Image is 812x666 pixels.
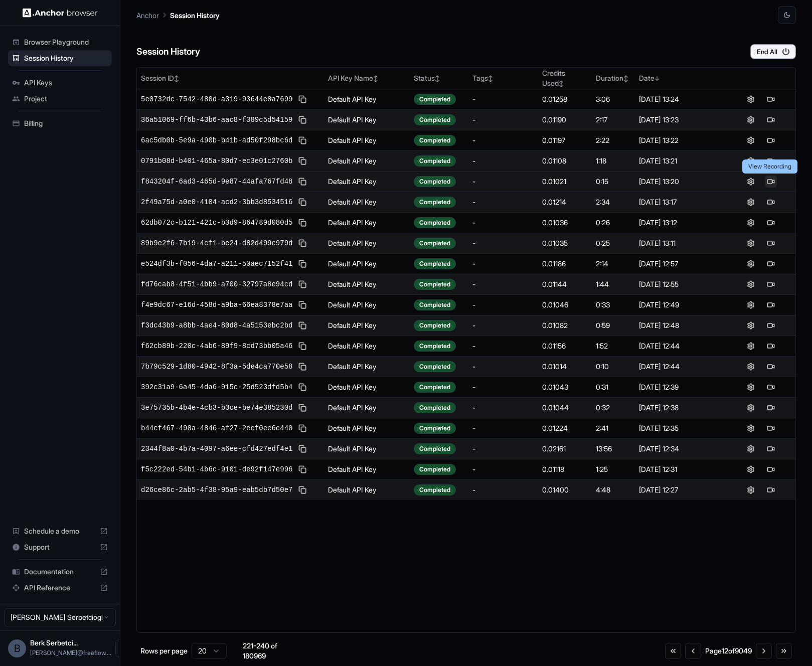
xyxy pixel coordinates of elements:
[8,564,112,580] div: Documentation
[542,423,588,433] div: 0.01224
[324,130,410,151] td: Default API Key
[542,259,588,269] div: 0.01186
[141,341,292,351] span: f62cb89b-220c-4ab6-89f9-8cd73bb05a46
[639,464,722,474] div: [DATE] 12:31
[324,213,410,233] td: Default API Key
[24,78,108,88] span: API Keys
[324,110,410,130] td: Default API Key
[141,279,292,289] span: fd76cab8-4f51-4bb9-a700-32797a8e94cd
[639,485,722,495] div: [DATE] 12:27
[639,341,722,351] div: [DATE] 12:44
[542,279,588,289] div: 0.01144
[596,238,631,248] div: 0:25
[414,155,456,166] div: Completed
[639,135,722,145] div: [DATE] 13:22
[488,75,493,82] span: ↕
[472,197,534,207] div: -
[324,357,410,377] td: Default API Key
[414,217,456,228] div: Completed
[136,10,159,21] p: Anchor
[639,259,722,269] div: [DATE] 12:57
[414,299,456,310] div: Completed
[542,218,588,228] div: 0.01036
[30,649,111,656] span: berk@freeflow.dev
[141,177,292,187] span: f843204f-6ad3-465d-9e87-44afa767fd48
[596,94,631,104] div: 3:06
[472,73,534,83] div: Tags
[414,176,456,187] div: Completed
[639,279,722,289] div: [DATE] 12:55
[639,94,722,104] div: [DATE] 13:24
[24,53,108,63] span: Session History
[472,218,534,228] div: -
[24,526,96,536] span: Schedule a demo
[639,115,722,125] div: [DATE] 13:23
[596,341,631,351] div: 1:52
[414,73,464,83] div: Status
[414,361,456,372] div: Completed
[542,238,588,248] div: 0.01035
[472,177,534,187] div: -
[596,300,631,310] div: 0:33
[705,646,752,656] div: Page 12 of 9049
[639,423,722,433] div: [DATE] 12:35
[639,177,722,187] div: [DATE] 13:20
[542,444,588,454] div: 0.02161
[472,115,534,125] div: -
[324,480,410,501] td: Default API Key
[542,115,588,125] div: 0.01190
[559,80,564,87] span: ↕
[596,177,631,187] div: 0:15
[324,418,410,439] td: Default API Key
[414,382,456,393] div: Completed
[655,75,660,82] span: ↓
[414,135,456,146] div: Completed
[623,75,628,82] span: ↕
[472,382,534,392] div: -
[472,444,534,454] div: -
[639,382,722,392] div: [DATE] 12:39
[141,423,292,433] span: b44cf467-498a-4846-af27-2eef0ec6c440
[639,444,722,454] div: [DATE] 12:34
[472,300,534,310] div: -
[639,403,722,413] div: [DATE] 12:38
[8,639,26,657] div: B
[596,135,631,145] div: 2:22
[472,135,534,145] div: -
[596,382,631,392] div: 0:31
[542,485,588,495] div: 0.01400
[414,238,456,249] div: Completed
[639,197,722,207] div: [DATE] 13:17
[115,639,133,657] button: Open menu
[324,172,410,192] td: Default API Key
[596,464,631,474] div: 1:25
[542,362,588,372] div: 0.01014
[596,320,631,330] div: 0:59
[8,75,112,91] div: API Keys
[742,159,797,174] div: View Recording
[639,362,722,372] div: [DATE] 12:44
[472,259,534,269] div: -
[8,91,112,107] div: Project
[324,459,410,480] td: Default API Key
[24,583,96,593] span: API Reference
[8,523,112,539] div: Schedule a demo
[414,484,456,495] div: Completed
[8,580,112,596] div: API Reference
[435,75,440,82] span: ↕
[141,464,292,474] span: f5c222ed-54b1-4b6c-9101-de92f147e996
[8,115,112,131] div: Billing
[596,423,631,433] div: 2:41
[542,341,588,351] div: 0.01156
[141,382,292,392] span: 392c31a9-6a45-4da6-915c-25d523dfd5b4
[174,75,179,82] span: ↕
[324,89,410,110] td: Default API Key
[542,156,588,166] div: 0.01108
[639,73,722,83] div: Date
[8,50,112,66] div: Session History
[414,114,456,125] div: Completed
[30,638,78,647] span: Berk Serbetcioglu
[324,192,410,213] td: Default API Key
[243,641,293,661] div: 221-240 of 180969
[141,115,292,125] span: 36a51069-ff6b-43b6-aac8-f389c5d54159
